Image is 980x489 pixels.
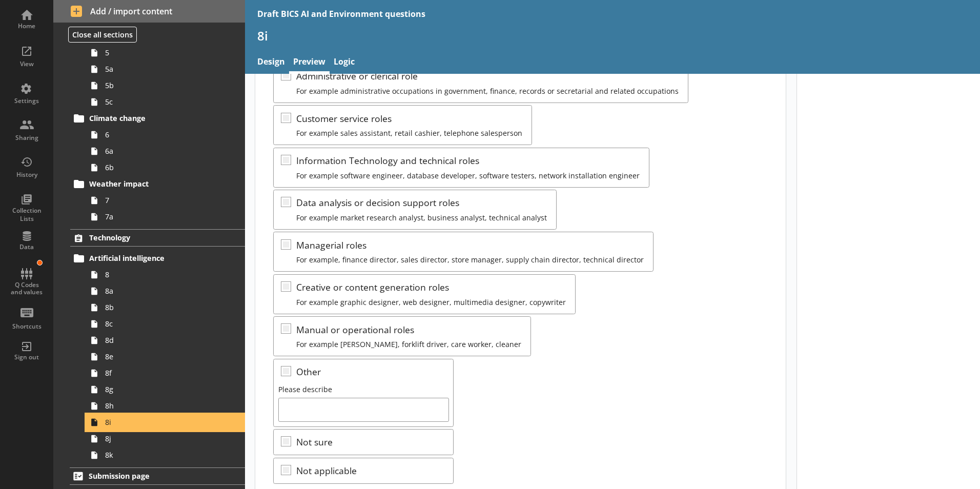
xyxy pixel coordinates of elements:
span: Technology [89,233,215,242]
a: Submission page [70,467,245,485]
a: 8d [86,332,245,349]
a: 8c [86,316,245,332]
a: 8g [86,381,245,398]
a: 8i [86,414,245,431]
span: 8j [105,434,219,443]
a: 8f [86,365,245,381]
a: 7 [86,192,245,209]
a: 5b [86,77,245,94]
a: Climate change [70,110,245,127]
div: Q Codes and values [9,281,45,296]
span: 8d [105,335,219,345]
span: 6a [105,146,219,156]
a: Design [253,52,289,74]
div: Data [9,243,45,251]
a: 5c [86,94,245,110]
span: 8k [105,450,219,460]
span: 5a [105,64,219,74]
button: Close all sections [68,27,137,43]
span: 5c [105,97,219,107]
a: Artificial intelligence [70,250,245,267]
span: 6 [105,130,219,139]
a: Logic [330,52,359,74]
span: Climate change [89,113,215,123]
li: Net-zero carbon emissions455a5b5c [75,12,245,110]
h1: 8i [257,28,968,44]
a: 7a [86,209,245,225]
span: 6b [105,162,219,172]
span: Artificial intelligence [89,253,215,263]
a: 5 [86,45,245,61]
div: History [9,171,45,179]
div: Settings [9,97,45,105]
span: 8g [105,384,219,394]
span: Weather impact [89,179,215,189]
span: 8f [105,368,219,378]
a: 8a [86,283,245,299]
a: 8k [86,447,245,463]
div: Draft BICS AI and Environment questions [257,8,425,19]
li: Weather impact77a [75,176,245,225]
a: 6 [86,127,245,143]
a: 6a [86,143,245,159]
li: TechnologyArtificial intelligence88a8b8c8d8e8f8g8h8i8j8k [53,229,245,463]
span: Submission page [89,471,215,481]
div: Sharing [9,134,45,142]
a: Weather impact [70,176,245,192]
span: 8i [105,417,219,427]
a: 5a [86,61,245,77]
div: View [9,60,45,68]
span: 5b [105,80,219,90]
span: 8h [105,401,219,411]
a: Technology [70,229,245,247]
span: 5 [105,48,219,57]
a: 8e [86,349,245,365]
div: Sign out [9,353,45,361]
div: Shortcuts [9,322,45,331]
span: 7 [105,195,219,205]
span: 8a [105,286,219,296]
span: 8 [105,270,219,279]
a: 6b [86,159,245,176]
li: Artificial intelligence88a8b8c8d8e8f8g8h8i8j8k [75,250,245,463]
a: 8 [86,267,245,283]
a: 8h [86,398,245,414]
span: Add / import content [71,6,228,17]
a: Preview [289,52,330,74]
span: 8c [105,319,219,329]
span: 8e [105,352,219,361]
div: Home [9,22,45,30]
li: Climate change66a6b [75,110,245,176]
div: Collection Lists [9,207,45,222]
a: 8b [86,299,245,316]
span: 7a [105,212,219,221]
span: 8b [105,302,219,312]
a: 8j [86,431,245,447]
